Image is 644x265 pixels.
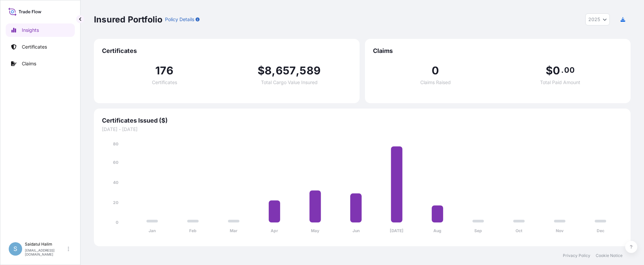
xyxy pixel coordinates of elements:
span: S [13,246,17,252]
tspan: Aug [433,228,441,233]
p: Policy Details [165,16,194,23]
tspan: Jan [149,228,156,233]
span: Claims Raised [420,80,451,85]
span: Certificates [102,47,352,55]
span: 176 [155,65,174,76]
span: 657 [276,65,296,76]
a: Claims [6,57,75,70]
tspan: Apr [271,228,278,233]
span: , [296,65,300,76]
a: Privacy Policy [563,253,590,258]
p: Claims [22,60,36,67]
tspan: [DATE] [390,228,404,233]
tspan: Sep [474,228,482,233]
span: 589 [300,65,321,76]
span: 2025 [588,16,600,23]
span: $ [546,65,553,76]
tspan: Feb [189,228,197,233]
button: Year Selector [585,13,610,25]
tspan: 0 [116,220,118,225]
span: [DATE] - [DATE] [102,126,623,133]
span: Total Cargo Value Insured [261,80,318,85]
tspan: 40 [113,180,118,185]
p: [EMAIL_ADDRESS][DOMAIN_NAME] [25,248,66,256]
span: , [272,65,275,76]
tspan: Dec [597,228,604,233]
a: Certificates [6,40,75,54]
p: Certificates [22,44,47,50]
p: Insured Portfolio [94,14,162,25]
p: Insights [22,27,39,34]
tspan: May [311,228,320,233]
span: Certificates Issued ($) [102,117,623,125]
span: 00 [564,67,574,73]
span: 0 [553,65,560,76]
span: Claims [373,47,623,55]
tspan: Jun [353,228,360,233]
span: 0 [432,65,439,76]
tspan: Mar [230,228,237,233]
tspan: 60 [113,160,118,165]
span: . [561,67,563,73]
p: Saidatul Halim [25,242,66,247]
span: 8 [265,65,272,76]
tspan: Oct [516,228,523,233]
span: Certificates [152,80,177,85]
tspan: Nov [556,228,564,233]
span: Total Paid Amount [540,80,580,85]
a: Insights [6,23,75,37]
tspan: 80 [113,141,118,146]
a: Cookie Notice [596,253,623,258]
tspan: 20 [113,200,118,205]
span: $ [258,65,265,76]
